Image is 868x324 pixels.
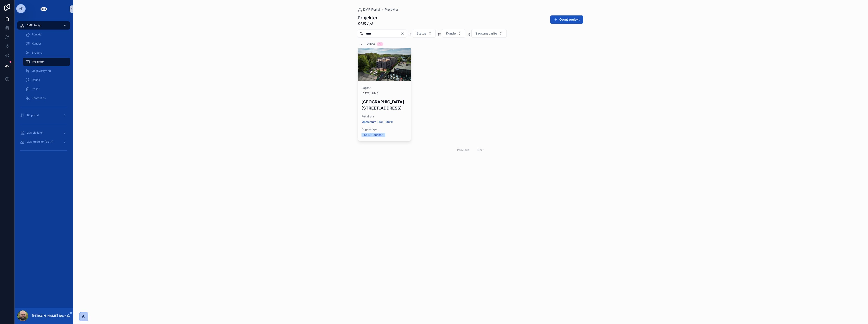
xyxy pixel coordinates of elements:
span: iBL portal [26,114,39,117]
div: 1 [379,42,381,46]
a: Opgavestyring [23,67,70,75]
a: DMR Portal [358,7,380,12]
a: Brugere [23,49,70,57]
span: Kontakt os [32,96,46,100]
span: Opgavetype [361,127,407,131]
a: Sagsnr.[DATE]-2843[GEOGRAPHIC_DATA][STREET_ADDRESS]RekvirentMomentum+ {CL00021}OpgavetypeDGNB-aud... [358,48,411,141]
a: Kunder [23,40,70,48]
a: Kontakt os [23,94,70,102]
a: LCA modeller (BETA) [17,138,70,146]
div: DGNB-auditor [364,133,383,137]
a: DMR Portal [17,21,70,30]
button: Select Button [471,29,507,38]
span: Kunde [446,31,456,36]
a: Priser [23,85,70,93]
span: Projekter [32,60,44,64]
span: DMR Portal [26,24,41,27]
em: DMR A/S [358,21,378,26]
img: App logo [40,5,47,13]
div: Zleep-Glostrup-Momentum-1-1536x1024.jpg [358,48,411,81]
a: iBL portal [17,111,70,120]
span: DMR Portal [363,7,380,12]
h1: Projekter [358,15,378,21]
a: Issues [23,76,70,84]
span: Opgavestyring [32,69,51,73]
a: LCA bibliotek [17,129,70,137]
h4: [GEOGRAPHIC_DATA][STREET_ADDRESS] [361,99,407,111]
a: Momentum+ {CL00021} [361,120,393,124]
a: Projekter [385,7,398,12]
button: Clear [401,32,406,35]
span: Forside [32,33,41,36]
button: Select Button [442,29,465,38]
span: Rekvirent [361,115,407,118]
a: Projekter [23,58,70,66]
span: LCA modeller (BETA) [26,140,53,144]
span: [DATE]-2843 [361,92,407,95]
span: 2024 [367,42,375,46]
span: Sagsnr. [361,86,407,90]
span: LCA bibliotek [26,131,43,135]
span: Status [417,31,426,36]
span: Issues [32,78,40,82]
a: Forside [23,30,70,39]
p: [PERSON_NAME] Ravn [32,314,66,318]
span: Brugere [32,51,42,55]
button: Opret projekt [550,15,583,24]
span: Kunder [32,42,41,45]
span: Priser [32,87,40,91]
button: Select Button [413,29,436,38]
span: Sagsansvarlig [475,31,497,36]
div: scrollable content [15,18,73,160]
